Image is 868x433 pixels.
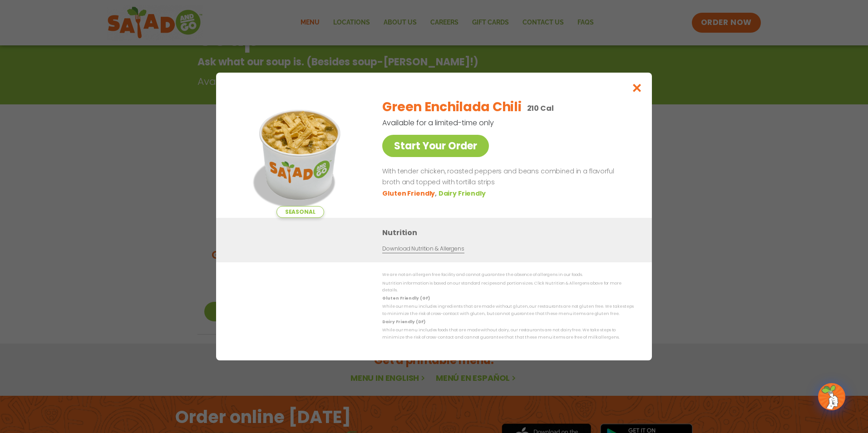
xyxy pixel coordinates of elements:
img: wpChatIcon [819,384,844,409]
h3: Nutrition [382,227,638,238]
span: Seasonal [276,206,324,218]
li: Gluten Friendly [382,189,438,198]
p: While our menu includes foods that are made without dairy, our restaurants are not dairy free. We... [382,327,634,341]
p: While our menu includes ingredients that are made without gluten, our restaurants are not gluten ... [382,303,634,317]
li: Dairy Friendly [439,189,488,198]
img: Featured product photo for Green Enchilada Chili [237,91,364,218]
p: We are not an allergen free facility and cannot guarantee the absence of allergens in our foods. [382,271,634,278]
a: Start Your Order [382,135,489,157]
p: Nutrition information is based on our standard recipes and portion sizes. Click Nutrition & Aller... [382,280,634,294]
h2: Green Enchilada Chili [382,98,521,117]
a: Download Nutrition & Allergens [382,245,464,253]
button: Close modal [622,73,652,103]
strong: Gluten Friendly (GF) [382,295,429,301]
strong: Dairy Friendly (DF) [382,319,425,325]
p: 210 Cal [527,103,554,114]
p: With tender chicken, roasted peppers and beans combined in a flavorful broth and topped with tort... [382,166,630,188]
p: Available for a limited-time only [382,117,587,128]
